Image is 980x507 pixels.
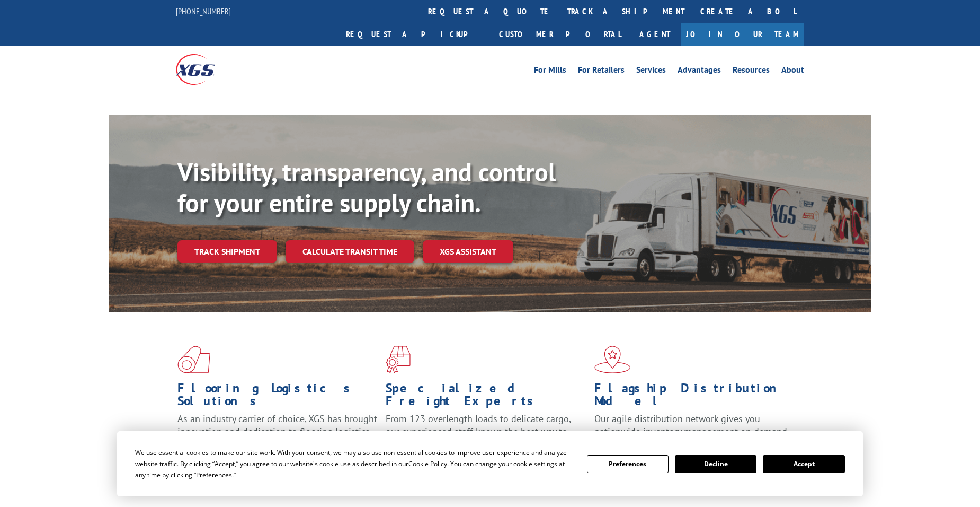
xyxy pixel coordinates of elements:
span: Preferences [196,470,232,479]
h1: Specialized Freight Experts [386,382,586,413]
a: [PHONE_NUMBER] [176,6,231,16]
a: Customer Portal [491,23,629,46]
button: Preferences [587,455,669,473]
a: XGS ASSISTANT [423,240,513,263]
button: Accept [763,455,844,473]
span: Cookie Policy [408,459,447,468]
div: Cookie Consent Prompt [117,431,863,496]
a: Services [636,66,666,77]
b: Visibility, transparency, and control for your entire supply chain. [177,155,556,219]
span: As an industry carrier of choice, XGS has brought innovation and dedication to flooring logistics... [177,413,377,450]
a: For Retailers [578,66,625,77]
h1: Flagship Distribution Model [594,382,795,413]
a: For Mills [534,66,566,77]
a: Agent [629,23,681,46]
a: Request a pickup [338,23,491,46]
span: Our agile distribution network gives you nationwide inventory management on demand. [594,413,789,438]
img: xgs-icon-focused-on-flooring-red [386,346,411,373]
a: Join Our Team [681,23,804,46]
a: About [781,66,804,77]
a: Calculate transit time [286,240,414,263]
a: Resources [733,66,770,77]
img: xgs-icon-flagship-distribution-model-red [594,346,631,373]
button: Decline [675,455,756,473]
a: Advantages [678,66,721,77]
p: From 123 overlength loads to delicate cargo, our experienced staff knows the best way to move you... [386,413,586,460]
a: Track shipment [177,240,277,263]
h1: Flooring Logistics Solutions [177,382,378,413]
div: We use essential cookies to make our site work. With your consent, we may also use non-essential ... [135,447,574,480]
img: xgs-icon-total-supply-chain-intelligence-red [177,346,210,373]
